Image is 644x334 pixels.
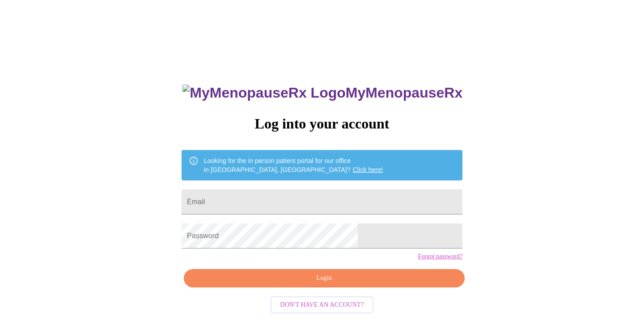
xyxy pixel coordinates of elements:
span: Login [194,273,454,284]
button: Don't have an account? [271,296,374,314]
h3: MyMenopauseRx [182,85,462,101]
div: Looking for the in person patient portal for our office in [GEOGRAPHIC_DATA], [GEOGRAPHIC_DATA]? [204,153,383,178]
a: Click here! [353,166,383,173]
h3: Log into your account [182,116,462,132]
a: Forgot password? [418,253,462,260]
a: Don't have an account? [268,300,376,308]
img: MyMenopauseRx Logo [182,85,345,101]
span: Don't have an account? [280,300,364,311]
button: Login [184,269,465,287]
